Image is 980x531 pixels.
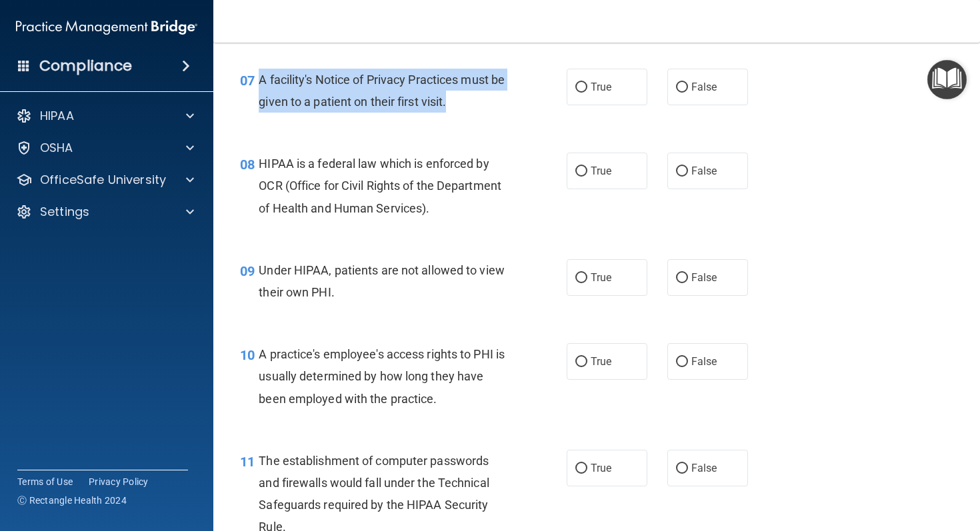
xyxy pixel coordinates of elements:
a: OfficeSafe University [16,172,194,188]
input: True [575,273,587,283]
p: OfficeSafe University [40,172,166,188]
span: Ⓒ Rectangle Health 2024 [17,494,127,507]
input: False [676,357,688,367]
span: 09 [240,263,255,279]
span: HIPAA is a federal law which is enforced by OCR (Office for Civil Rights of the Department of Hea... [259,157,501,215]
input: False [676,464,688,474]
span: False [691,271,717,284]
span: False [691,81,717,93]
input: False [676,273,688,283]
p: HIPAA [40,108,74,124]
input: False [676,167,688,177]
p: OSHA [40,140,73,156]
a: Privacy Policy [89,475,149,488]
span: False [691,165,717,177]
h4: Compliance [39,57,132,75]
span: Under HIPAA, patients are not allowed to view their own PHI. [259,263,505,299]
a: Terms of Use [17,475,73,488]
span: 11 [240,454,255,470]
a: Settings [16,204,194,220]
span: 10 [240,347,255,363]
input: True [575,83,587,93]
input: False [676,83,688,93]
span: True [591,165,611,177]
span: 07 [240,73,255,89]
input: True [575,464,587,474]
span: True [591,355,611,368]
input: True [575,167,587,177]
a: OSHA [16,140,194,156]
span: True [591,271,611,284]
span: 08 [240,157,255,173]
input: True [575,357,587,367]
span: True [591,462,611,474]
p: Settings [40,204,89,220]
span: True [591,81,611,93]
span: False [691,462,717,474]
span: A practice's employee's access rights to PHI is usually determined by how long they have been emp... [259,347,505,405]
span: False [691,355,717,368]
img: PMB logo [16,14,197,41]
button: Open Resource Center [927,60,967,99]
span: A facility's Notice of Privacy Practices must be given to a patient on their first visit. [259,73,505,109]
a: HIPAA [16,108,194,124]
